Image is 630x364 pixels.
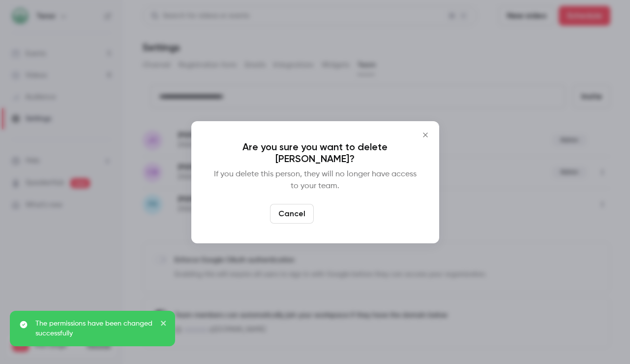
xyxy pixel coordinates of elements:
p: The permissions have been changed successfully [35,319,153,338]
button: close [160,319,167,331]
p: Are you sure you want to delete [PERSON_NAME]? [211,141,420,165]
button: Delete [318,204,360,224]
button: Cancel [270,204,314,224]
p: If you delete this person, they will no longer have access to your team. [211,168,420,192]
button: Close [416,125,435,145]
